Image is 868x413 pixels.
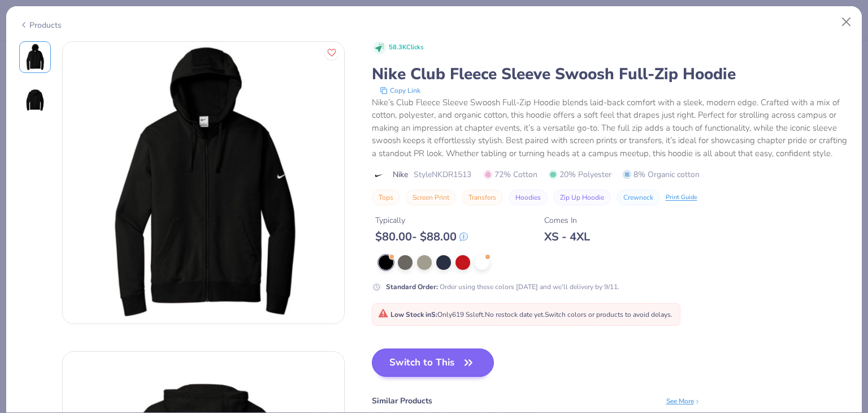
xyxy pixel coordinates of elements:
button: Screen Print [406,190,456,205]
img: brand logo [372,171,387,180]
div: Nike Club Fleece Sleeve Swoosh Full-Zip Hoodie [372,63,849,85]
button: Transfers [462,190,503,205]
div: Comes In [544,214,590,226]
button: Close [836,11,857,33]
span: Style NKDR1513 [414,169,471,180]
strong: Standard Order : [386,282,438,291]
span: 20% Polyester [549,169,611,180]
button: Switch to This [372,349,494,377]
img: Front [21,44,49,71]
div: Order using these colors [DATE] and we’ll delivery by 9/11. [386,282,619,292]
div: $ 80.00 - $ 88.00 [375,230,468,244]
div: XS - 4XL [544,230,590,244]
strong: Low Stock in S : [390,310,437,319]
button: Crewneck [617,190,660,205]
div: Typically [375,214,468,226]
span: Only 619 Ss left. Switch colors or products to avoid delays. [378,310,672,319]
div: Similar Products [372,395,432,407]
button: copy to clipboard [376,85,424,96]
div: See More [666,396,701,406]
span: 58.3K Clicks [389,43,423,53]
div: Nike’s Club Fleece Sleeve Swoosh Full-Zip Hoodie blends laid-back comfort with a sleek, modern ed... [372,96,849,160]
span: 8% Organic cotton [623,169,700,180]
div: Products [19,19,62,31]
img: Front [63,42,344,324]
span: 72% Cotton [484,169,537,180]
span: No restock date yet. [485,310,545,319]
div: Print Guide [666,193,697,203]
button: Zip Up Hoodie [553,190,611,205]
button: Tops [372,190,400,205]
span: Nike [393,169,408,180]
button: Hoodies [509,190,548,205]
button: Like [324,45,339,60]
img: Back [21,87,49,114]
